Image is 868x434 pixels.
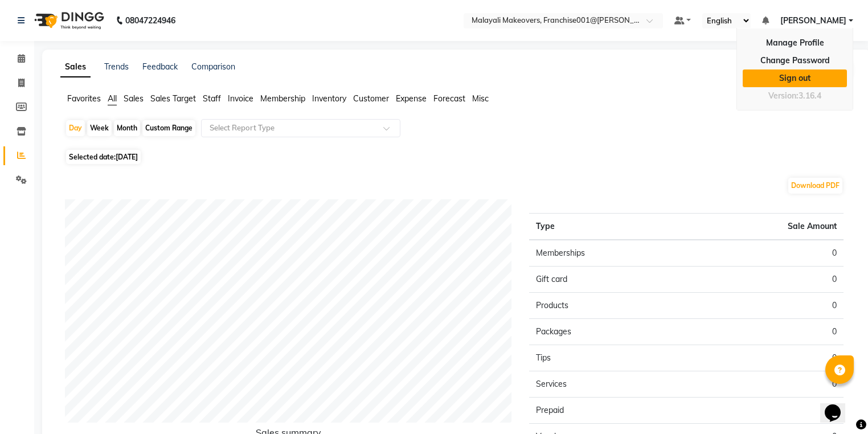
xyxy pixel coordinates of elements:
th: Type [529,214,686,240]
td: Memberships [529,240,686,267]
span: Invoice [228,93,253,104]
td: Products [529,293,686,319]
div: Version:3.16.4 [743,88,847,104]
img: logo [29,5,107,36]
div: Week [87,120,112,136]
span: Membership [260,93,305,104]
span: Customer [353,93,389,104]
a: Comparison [191,62,235,72]
a: Sales [60,57,91,77]
a: Trends [104,62,129,72]
td: 0 [686,293,844,319]
td: Prepaid [529,398,686,424]
a: Sign out [743,69,847,87]
td: Tips [529,345,686,371]
td: Packages [529,319,686,345]
div: Day [66,120,85,136]
td: 0 [686,267,844,293]
span: Forecast [433,93,465,104]
button: Download PDF [788,178,842,194]
span: Inventory [312,93,346,104]
iframe: chat widget [820,388,857,423]
span: Staff [203,93,221,104]
span: Selected date: [66,150,141,164]
th: Sale Amount [686,214,844,240]
span: Expense [396,93,427,104]
td: 0 [686,398,844,424]
a: Change Password [743,52,847,69]
td: 0 [686,240,844,267]
td: Gift card [529,267,686,293]
div: Month [114,120,140,136]
td: Services [529,371,686,398]
span: Sales Target [150,93,196,104]
span: [PERSON_NAME] [780,15,846,27]
span: Sales [124,93,144,104]
span: Favorites [67,93,101,104]
td: 0 [686,345,844,371]
a: Manage Profile [743,34,847,52]
span: Misc [472,93,489,104]
b: 08047224946 [125,5,175,36]
td: 0 [686,371,844,398]
span: [DATE] [116,153,138,161]
span: All [108,93,117,104]
div: Custom Range [142,120,195,136]
a: Feedback [142,62,178,72]
td: 0 [686,319,844,345]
